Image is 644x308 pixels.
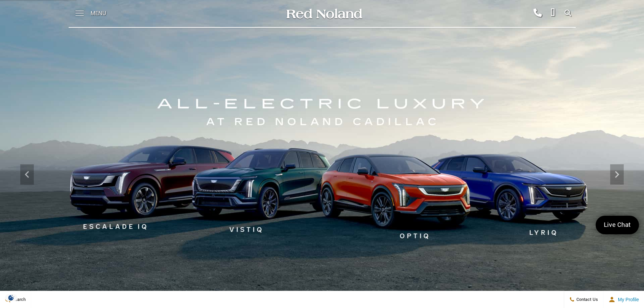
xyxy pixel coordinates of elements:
[610,164,624,185] div: Next
[3,294,19,301] section: Click to Open Cookie Consent Modal
[575,297,598,303] span: Contact Us
[615,297,639,302] span: My Profile
[3,294,19,301] img: Opt-Out Icon
[596,216,639,234] a: Live Chat
[20,164,34,185] div: Previous
[285,8,363,20] img: Red Noland Auto Group
[603,291,644,308] button: Open user profile menu
[600,220,634,230] span: Live Chat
